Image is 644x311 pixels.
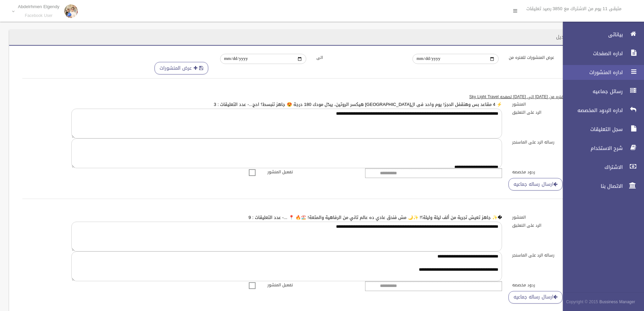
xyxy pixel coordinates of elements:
span: بياناتى [557,31,625,38]
header: اداره المنشورات / تعديل [548,30,613,44]
span: الاشتراك [557,164,625,171]
span: اداره المنشورات [557,69,625,76]
a: ارسال رساله جماعيه [508,291,563,304]
label: رساله الرد على الماسنجر [507,138,605,146]
label: المنشور [507,101,605,108]
span: اداره الردود المخصصه [557,107,625,114]
u: قائمه ب 50 منشور للفتره من [DATE] الى [DATE] لصفحه Sky Light Travel [469,93,600,101]
span: رسائل جماعيه [557,88,625,95]
label: رساله الرد على الماسنجر [507,251,605,259]
small: Facebook User [18,13,59,18]
button: عرض المنشورات [154,62,208,74]
span: Copyright © 2015 [566,298,598,306]
label: الرد على التعليق [507,222,605,229]
a: شرح الاستخدام [557,141,644,156]
label: الرد على التعليق [507,109,605,116]
label: عرض المنشورات للفتره من [504,54,600,61]
label: ردود مخصصه [507,168,605,176]
a: رسائل جماعيه [557,84,644,99]
span: سجل التعليقات [557,126,625,133]
a: �✨ جاهز تعيش تجربة من ألف ليلة وليلة؟! ✨🌙 مش فندق عادي ده عالم تاني من الرفاهية والمتعة! 🏖️🔥 📍 ..... [248,213,502,222]
a: سجل التعليقات [557,122,644,137]
label: تفعيل المنشور [262,168,360,176]
span: الاتصال بنا [557,183,625,190]
a: اداره المنشورات [557,65,644,80]
a: اداره الصفحات [557,46,644,61]
a: الاشتراك [557,160,644,175]
span: شرح الاستخدام [557,145,625,152]
strong: Bussiness Manager [599,298,635,306]
a: اداره الردود المخصصه [557,103,644,118]
label: المنشور [507,214,605,221]
label: تفعيل المنشور [262,281,360,289]
a: بياناتى [557,27,644,42]
label: الى [311,54,408,61]
a: ارسال رساله جماعيه [508,178,563,191]
span: اداره الصفحات [557,50,625,57]
p: Abdelrhmen Elgendy [18,4,59,9]
a: ⚡ 4 مقاعد بس وهنقفل الحجز! يوم واحد فى ال[GEOGRAPHIC_DATA] هيكسر الروتين، يبدّل مودك 180 درجة 😍 ج... [214,100,502,109]
label: ردود مخصصه [507,281,605,289]
a: الاتصال بنا [557,179,644,194]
